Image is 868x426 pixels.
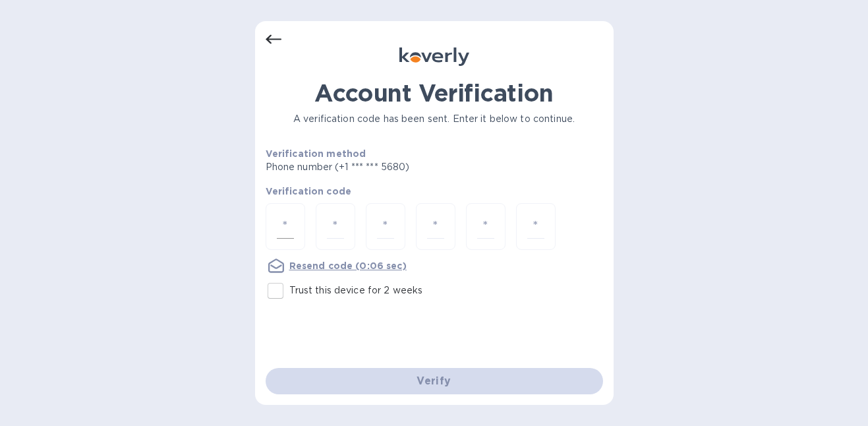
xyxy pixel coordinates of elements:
u: Resend code (0:06 sec) [289,260,407,271]
p: Phone number (+1 *** *** 5680) [266,160,511,174]
p: A verification code has been sent. Enter it below to continue. [266,112,603,126]
h1: Account Verification [266,79,603,107]
p: Trust this device for 2 weeks [289,284,423,297]
b: Verification method [266,148,366,159]
p: Verification code [266,185,603,198]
